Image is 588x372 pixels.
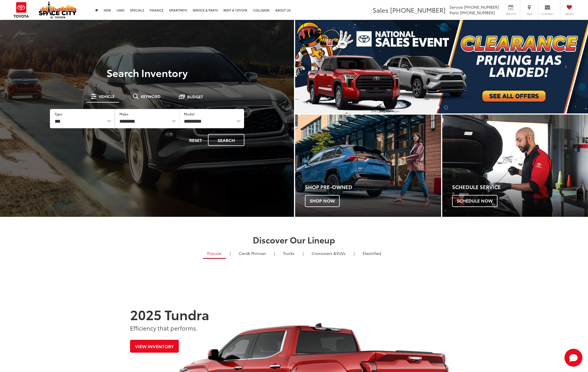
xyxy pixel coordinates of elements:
div: Toyota [295,115,441,217]
span: Saved [563,12,575,16]
span: Contact [541,12,554,16]
p: Efficiency that performs. [130,324,458,332]
img: Clearance Pricing Has Landed [295,20,588,113]
h2: Discover Our Lineup [96,235,492,244]
span: Keyword [141,94,161,98]
a: Cars [235,248,270,258]
strong: 2025 Tundra [130,304,209,324]
a: Shop Pre-Owned Shop Now [295,115,441,217]
span: & Minivan [247,250,266,256]
li: Go to slide number 1. [436,106,439,109]
span: Service [450,4,463,10]
a: Trucks [279,248,299,258]
button: Click to view next picture. [544,31,588,102]
li: | [301,250,305,256]
label: Make [119,111,128,116]
button: Reset [184,134,207,146]
label: Model [184,111,195,116]
button: Toggle Chat Window [564,349,582,367]
div: carousel slide number 1 of 2 [295,20,588,113]
a: Electrified [358,248,385,258]
a: SUVs [307,248,350,258]
li: | [352,250,356,256]
button: Click to view previous picture. [295,31,339,102]
span: Schedule Now [452,195,497,207]
span: [PHONE_NUMBER] [390,5,446,14]
label: Type [55,111,62,116]
li: | [228,250,232,256]
span: [PHONE_NUMBER] [460,10,495,15]
li: | [273,250,276,256]
img: Space City Toyota [39,1,77,18]
section: Carousel section with vehicle pictures - may contain disclaimers. [295,20,588,113]
li: Go to slide number 2. [444,106,448,109]
span: Sales [373,5,388,14]
span: Shop Now [305,195,340,207]
span: [PHONE_NUMBER] [464,4,499,10]
span: Parts [450,10,459,15]
span: Service [504,12,517,16]
span: Crossovers & [312,250,336,256]
a: Popular [203,248,226,259]
button: Search [208,134,244,146]
a: View Inventory [130,340,179,352]
h4: Shop Pre-Owned [305,184,441,190]
h3: Search Inventory [24,67,270,78]
svg: Start Chat [564,349,582,367]
span: Vehicle [99,94,115,98]
span: Map [523,12,535,16]
span: Budget [187,95,203,99]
